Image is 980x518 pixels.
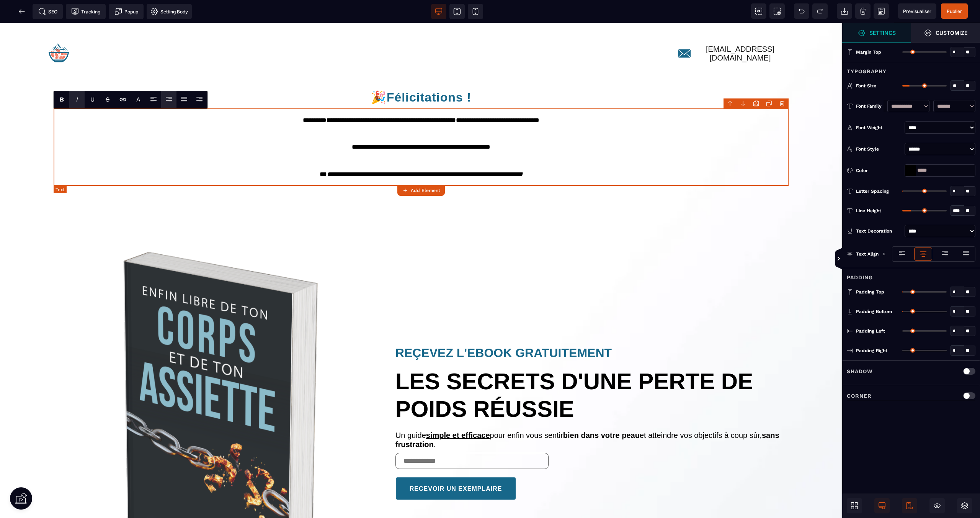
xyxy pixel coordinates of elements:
img: ceda149cfb68445fcc8fbbdc1ee5c05d_YR_logo_web-04.png [48,19,70,41]
span: Padding Right [856,348,887,354]
span: Hide/Show Block [929,498,945,513]
div: Font Style [856,145,902,153]
b: sans frustration [395,408,781,426]
text: REÇEVEZ L'EBOOK GRATUITEMENT [395,323,612,337]
strong: Add Element [411,188,440,193]
h1: 🎉 [54,63,789,85]
s: S [106,96,109,103]
span: Align Center [161,91,176,108]
span: Align Right [192,91,207,108]
label: Font color [136,96,140,103]
span: Italic [69,91,85,108]
b: bien dans votre peau [563,408,640,416]
div: Padding [842,268,980,282]
span: Strike-through [100,91,115,108]
span: Letter Spacing [856,188,889,194]
div: Typography [842,62,980,76]
span: Align Left [146,91,161,108]
span: SEO [38,8,57,15]
span: Settings [842,23,911,43]
button: RECEVOIR UN EXEMPLAIRE [395,454,516,477]
p: Corner [847,391,872,400]
span: Padding Bottom [856,308,892,315]
span: Tracking [71,8,100,15]
u: U [90,96,95,103]
img: loading [882,252,886,256]
span: Open Blocks [847,498,862,513]
span: Setting Body [150,8,188,15]
i: I [76,96,78,103]
span: Line Height [856,208,881,214]
span: Padding Top [856,289,884,295]
u: simple et efficace [426,408,490,416]
text: [EMAIL_ADDRESS][DOMAIN_NAME] [694,22,787,39]
div: Font Weight [856,124,902,131]
text: LES SECRETS D'UNE PERTE DE POIDS RÉUSSIE [395,337,789,400]
span: Screenshot [769,3,785,19]
span: Publier [947,8,962,14]
span: Padding Left [856,328,885,334]
span: Open Layers [957,498,972,513]
span: Margin Top [856,49,881,55]
p: Text Align [847,250,879,258]
p: Shadow [847,367,873,376]
b: B [60,96,64,103]
span: Mobile Only [902,498,917,513]
span: Previsualiser [903,8,931,14]
span: Link [115,91,131,108]
img: ca123dc58046a3170da6b76f7ae694fa_Icone_mail_-_Bleu.svg [677,25,694,36]
span: Font Size [856,83,876,89]
span: View components [751,3,766,19]
span: Félicitations ! [387,67,471,81]
span: Preview [898,3,936,19]
strong: Settings [869,30,896,36]
div: Font Family [856,102,884,110]
button: Add Element [397,185,445,196]
p: A [136,96,140,103]
span: Popup [114,8,138,15]
div: Text Decoration [856,227,902,235]
span: Desktop Only [874,498,890,513]
strong: Customize [936,30,967,36]
span: Bold [54,91,69,108]
div: Color [856,167,902,174]
span: Open Style Manager [911,23,980,43]
span: Underline [85,91,100,108]
text: Un guide pour enfin vous sentir et atteindre vos objectifs à coup sûr, . [395,408,789,426]
span: Align Justify [176,91,192,108]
